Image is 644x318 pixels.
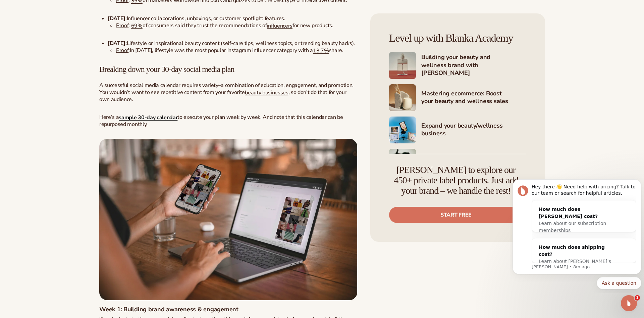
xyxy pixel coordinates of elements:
[99,65,234,74] span: Breaking down your 30-day social media plan
[99,89,346,103] span: , so don’t do that for your own audience.
[389,149,416,176] img: Shopify Image 8
[99,139,357,300] img: Working on social digital content
[99,139,357,300] a: Sign up - Blanka Brand
[621,295,637,311] iframe: Intercom live chat
[99,305,238,313] span: Week 1: Building brand awareness & engagement
[119,114,177,121] a: sample 30-day calendar
[99,113,343,128] span: Here’s a to execute your plan week by week. And note that this calendar can be repurposed monthly.
[389,117,416,143] img: Shopify Image 7
[389,32,526,44] h4: Level up with Blanka Academy
[108,15,125,22] strong: [DATE]
[421,53,526,78] h4: Building your beauty and wellness brand with [PERSON_NAME]
[421,122,526,138] h4: Expand your beauty/wellness business
[116,22,128,29] span: Proof
[635,295,640,301] span: 1
[389,52,526,79] a: Shopify Image 5 Building your beauty and wellness brand with [PERSON_NAME]
[389,207,523,223] a: Start free
[116,47,130,54] span: :
[389,84,416,111] img: Shopify Image 6
[108,15,127,22] span: :
[389,52,416,79] img: Shopify Image 5
[143,22,267,29] span: of consumers said they trust the recommendations of
[389,84,526,111] a: Shopify Image 6 Mastering ecommerce: Boost your beauty and wellness sales
[329,47,343,54] span: share.
[116,22,130,29] span: :
[267,22,292,29] a: influencers
[510,173,644,293] iframe: Intercom notifications message
[99,82,354,96] span: A successful social media calendar requires variety–a combination of education, engagement, and p...
[131,22,143,29] a: 69%
[389,149,526,176] a: Shopify Image 8 Marketing your beauty and wellness brand 101
[127,15,285,22] span: Influencer collaborations, unboxings, or customer spotlight features.
[389,117,526,143] a: Shopify Image 7 Expand your beauty/wellness business
[389,165,523,196] h4: [PERSON_NAME] to explore our 450+ private label products. Just add your brand – we handle the rest!
[421,90,526,106] h4: Mastering ecommerce: Boost your beauty and wellness sales
[116,47,128,54] span: Proof
[130,47,313,54] span: In [DATE], lifestyle was the most popular Instagram influencer category with a
[292,22,333,29] span: for new products.
[313,47,329,54] a: 13.7%
[108,40,127,47] strong: [DATE]:
[127,40,355,47] span: Lifestyle or inspirational beauty content (self-care tips, wellness topics, or trending beauty ha...
[245,89,288,96] a: beauty businesses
